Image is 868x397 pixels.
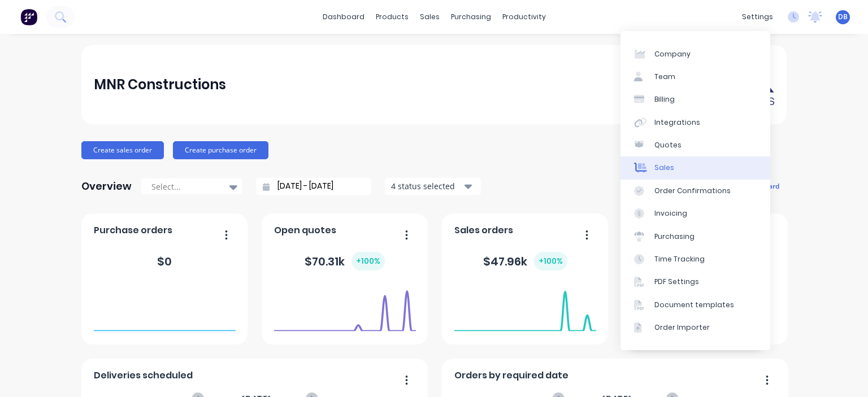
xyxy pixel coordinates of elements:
div: $ 70.31k [305,252,385,271]
span: Deliveries scheduled [94,369,193,382]
div: Purchasing [654,232,695,242]
div: Document templates [654,300,734,310]
div: Time Tracking [654,254,705,264]
a: Team [620,66,770,88]
div: MNR Constructions [94,73,226,96]
a: Purchasing [620,225,770,247]
a: Sales [620,156,770,179]
a: PDF Settings [620,271,770,293]
div: Quotes [654,140,682,150]
button: Create purchase order [173,141,268,159]
div: sales [414,8,445,25]
div: Team [654,72,675,82]
div: Company [654,49,691,59]
a: Company [620,42,770,65]
div: 4 status selected [391,180,462,192]
button: Create sales order [81,141,164,159]
div: Order Confirmations [654,186,731,196]
div: + 100 % [351,252,385,271]
span: Purchase orders [94,224,172,237]
div: settings [736,8,779,25]
div: purchasing [445,8,497,25]
span: Open quotes [274,224,336,237]
a: Time Tracking [620,248,770,271]
span: Sales orders [454,224,513,237]
div: $ 0 [157,253,172,270]
a: Order Confirmations [620,180,770,202]
div: Sales [654,163,674,173]
div: + 100 % [534,252,567,271]
a: Billing [620,88,770,111]
a: dashboard [317,8,370,25]
div: productivity [497,8,552,25]
div: Order Importer [654,322,710,333]
span: Orders by required date [454,369,568,382]
a: Document templates [620,294,770,316]
div: Integrations [654,117,700,128]
a: Quotes [620,134,770,156]
button: 4 status selected [385,178,481,195]
a: Integrations [620,111,770,134]
div: Invoicing [654,208,687,219]
div: Billing [654,94,675,104]
a: Order Importer [620,316,770,339]
img: Factory [20,8,37,25]
a: Invoicing [620,202,770,225]
span: DB [838,12,848,22]
div: PDF Settings [654,277,699,287]
div: Overview [81,175,132,198]
div: products [370,8,414,25]
div: $ 47.96k [483,252,567,271]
